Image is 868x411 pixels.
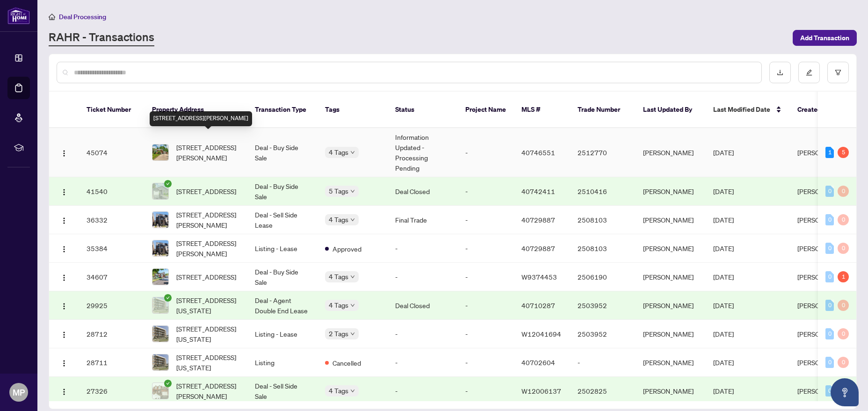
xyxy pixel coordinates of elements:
[176,272,236,282] span: [STREET_ADDRESS]
[458,263,514,291] td: -
[797,301,848,310] span: [PERSON_NAME]
[152,297,168,313] img: thumbnail-img
[570,128,636,177] td: 2512770
[769,62,791,83] button: download
[329,186,348,196] span: 5 Tags
[521,301,555,310] span: 40710287
[60,303,68,310] img: Logo
[636,234,706,263] td: [PERSON_NAME]
[350,150,355,155] span: down
[521,358,555,367] span: 40702604
[636,92,706,128] th: Last Updated By
[350,303,355,308] span: down
[521,273,557,281] span: W9374453
[713,187,734,195] span: [DATE]
[570,263,636,291] td: 2506190
[825,271,834,282] div: 0
[388,92,458,128] th: Status
[79,234,145,263] td: 35384
[152,144,168,160] img: thumbnail-img
[636,291,706,320] td: [PERSON_NAME]
[825,243,834,254] div: 0
[790,92,846,128] th: Created By
[247,206,318,234] td: Deal - Sell Side Lease
[713,148,734,157] span: [DATE]
[333,244,362,254] span: Approved
[388,234,458,263] td: -
[797,148,848,157] span: [PERSON_NAME]
[247,177,318,206] td: Deal - Buy Side Sale
[164,294,172,302] span: check-circle
[247,348,318,377] td: Listing
[176,186,236,196] span: [STREET_ADDRESS]
[388,177,458,206] td: Deal Closed
[636,206,706,234] td: [PERSON_NAME]
[825,214,834,225] div: 0
[79,206,145,234] td: 36332
[60,360,68,367] img: Logo
[176,295,240,316] span: [STREET_ADDRESS][US_STATE]
[79,128,145,177] td: 45074
[7,7,30,24] img: logo
[176,238,240,259] span: [STREET_ADDRESS][PERSON_NAME]
[176,209,240,230] span: [STREET_ADDRESS][PERSON_NAME]
[57,298,72,313] button: Logo
[838,300,849,311] div: 0
[329,147,348,158] span: 4 Tags
[458,234,514,263] td: -
[60,274,68,281] img: Logo
[825,186,834,197] div: 0
[150,111,252,126] div: [STREET_ADDRESS][PERSON_NAME]
[521,387,561,395] span: W12006137
[13,386,25,399] span: MP
[152,326,168,342] img: thumbnail-img
[152,183,168,199] img: thumbnail-img
[318,92,388,128] th: Tags
[57,241,72,256] button: Logo
[835,69,841,76] span: filter
[329,328,348,339] span: 2 Tags
[636,320,706,348] td: [PERSON_NAME]
[458,128,514,177] td: -
[60,150,68,157] img: Logo
[570,92,636,128] th: Trade Number
[60,331,68,339] img: Logo
[636,128,706,177] td: [PERSON_NAME]
[825,385,834,397] div: 0
[176,352,240,373] span: [STREET_ADDRESS][US_STATE]
[57,269,72,284] button: Logo
[49,14,55,20] span: home
[79,177,145,206] td: 41540
[713,216,734,224] span: [DATE]
[247,263,318,291] td: Deal - Buy Side Sale
[145,92,247,128] th: Property Address
[388,320,458,348] td: -
[49,29,154,46] a: RAHR - Transactions
[247,234,318,263] td: Listing - Lease
[570,234,636,263] td: 2508103
[797,330,848,338] span: [PERSON_NAME]
[838,214,849,225] div: 0
[350,389,355,393] span: down
[825,147,834,158] div: 1
[79,92,145,128] th: Ticket Number
[57,145,72,160] button: Logo
[152,212,168,228] img: thumbnail-img
[388,263,458,291] td: -
[797,244,848,252] span: [PERSON_NAME]
[79,263,145,291] td: 34607
[388,377,458,405] td: -
[60,217,68,224] img: Logo
[806,69,812,76] span: edit
[57,383,72,398] button: Logo
[797,358,848,367] span: [PERSON_NAME]
[152,383,168,399] img: thumbnail-img
[458,320,514,348] td: -
[247,377,318,405] td: Deal - Sell Side Sale
[713,273,734,281] span: [DATE]
[388,128,458,177] td: Information Updated - Processing Pending
[152,240,168,256] img: thumbnail-img
[713,301,734,310] span: [DATE]
[831,378,859,406] button: Open asap
[350,332,355,336] span: down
